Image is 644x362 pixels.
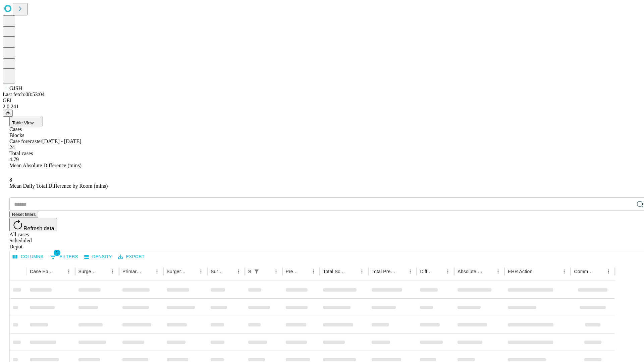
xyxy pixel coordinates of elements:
span: 24 [9,144,15,150]
button: Show filters [252,267,261,276]
div: Difference [420,269,433,274]
button: Menu [493,267,503,276]
button: Menu [559,267,569,276]
span: Total cases [9,150,33,156]
span: Refresh data [23,226,54,231]
button: Select columns [11,252,45,262]
button: Sort [594,267,604,276]
button: @ [3,110,13,117]
div: Scheduled In Room Duration [248,269,251,274]
span: @ [5,111,10,116]
div: Total Predicted Duration [372,269,396,274]
div: Total Scheduled Duration [323,269,347,274]
button: Export [116,252,146,262]
button: Sort [396,267,406,276]
button: Sort [299,267,309,276]
button: Sort [533,267,542,276]
span: 1 [54,249,60,256]
span: Table View [12,120,34,125]
button: Sort [484,267,493,276]
button: Sort [348,267,357,276]
button: Sort [434,267,443,276]
span: Mean Absolute Difference (mins) [9,163,82,168]
div: Absolute Difference [458,269,483,274]
button: Refresh data [9,218,57,231]
span: 4.79 [9,157,19,162]
div: Surgeon Name [78,269,98,274]
button: Sort [55,267,64,276]
button: Menu [234,267,243,276]
span: GJSH [9,85,22,91]
div: 1 active filter [252,267,261,276]
button: Table View [9,117,43,126]
div: Comments [574,269,593,274]
button: Menu [108,267,117,276]
button: Menu [604,267,613,276]
span: 8 [9,177,12,183]
span: Mean Daily Total Difference by Room (mins) [9,183,108,189]
button: Menu [443,267,452,276]
button: Menu [309,267,318,276]
button: Sort [224,267,234,276]
span: Case forecaster [9,138,42,144]
div: Surgery Name [167,269,186,274]
div: Surgery Date [211,269,224,274]
button: Sort [262,267,271,276]
button: Menu [196,267,206,276]
div: Case Epic Id [30,269,54,274]
div: 2.0.241 [3,104,641,110]
span: [DATE] - [DATE] [42,138,81,144]
button: Reset filters [9,211,38,218]
div: GEI [3,98,641,104]
button: Density [83,252,114,262]
div: Predicted In Room Duration [286,269,299,274]
div: Primary Service [122,269,142,274]
span: Last fetch: 08:53:04 [3,92,45,97]
button: Show filters [48,251,80,262]
button: Menu [64,267,73,276]
span: Reset filters [12,212,36,217]
button: Sort [143,267,152,276]
button: Sort [99,267,108,276]
button: Sort [187,267,196,276]
button: Menu [406,267,415,276]
button: Menu [152,267,162,276]
button: Menu [271,267,281,276]
div: EHR Action [508,269,532,274]
button: Menu [357,267,367,276]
